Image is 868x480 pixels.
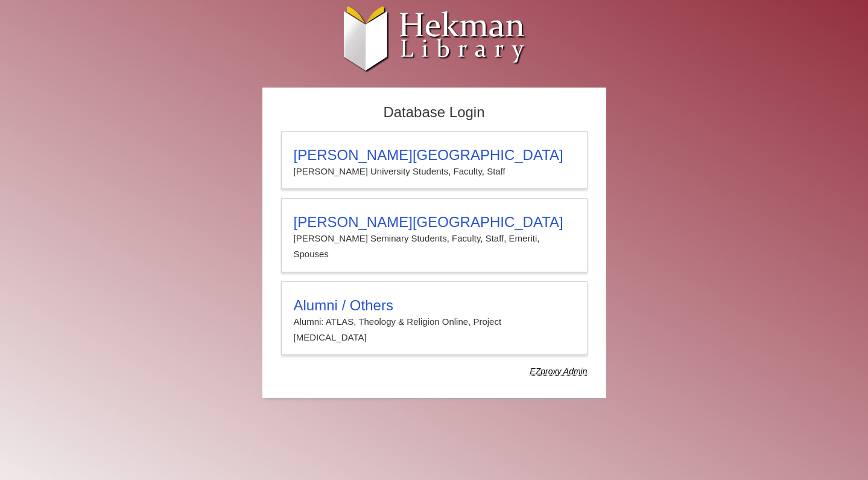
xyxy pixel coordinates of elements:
a: [PERSON_NAME][GEOGRAPHIC_DATA][PERSON_NAME] University Students, Faculty, Staff [281,131,588,189]
h3: [PERSON_NAME][GEOGRAPHIC_DATA] [294,214,575,231]
h3: Alumni / Others [294,297,575,314]
a: [PERSON_NAME][GEOGRAPHIC_DATA][PERSON_NAME] Seminary Students, Faculty, Staff, Emeriti, Spouses [281,198,588,272]
p: [PERSON_NAME] University Students, Faculty, Staff [294,164,575,179]
p: Alumni: ATLAS, Theology & Religion Online, Project [MEDICAL_DATA] [294,314,575,346]
h3: [PERSON_NAME][GEOGRAPHIC_DATA] [294,147,575,164]
summary: Alumni / OthersAlumni: ATLAS, Theology & Religion Online, Project [MEDICAL_DATA] [294,297,575,346]
p: [PERSON_NAME] Seminary Students, Faculty, Staff, Emeriti, Spouses [294,231,575,263]
dfn: Use Alumni login [530,366,587,376]
h2: Database Login [275,100,594,125]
